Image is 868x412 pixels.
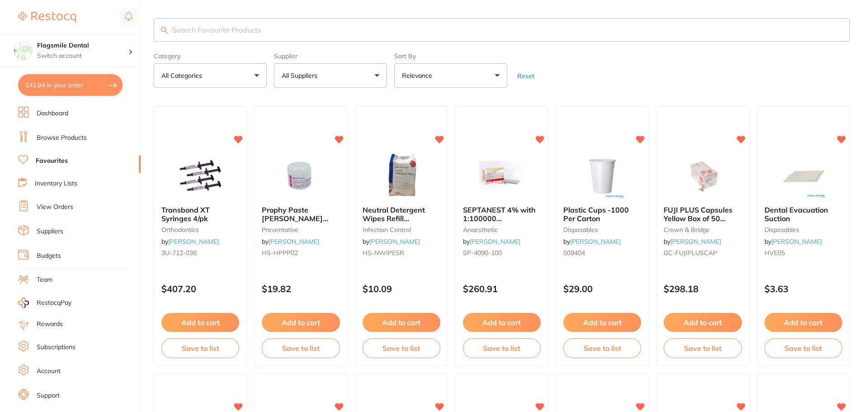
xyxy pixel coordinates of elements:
img: FUJI PLUS Capsules Yellow Box of 50 Luting Cement [674,153,732,199]
img: Prophy Paste HENRY SCHEIN Medium Bubble Gum 200g [271,153,330,199]
img: Dental Evacuation Suction [774,153,833,199]
small: disposables [563,226,641,233]
button: Add to cart [664,313,741,332]
span: by [363,237,420,246]
a: Favourites [36,156,68,166]
p: $19.82 [262,284,340,294]
p: $10.09 [363,284,440,294]
button: Add to cart [262,313,340,332]
a: [PERSON_NAME] [269,237,319,246]
span: by [161,237,219,246]
button: Relevance [394,63,507,88]
p: All Categories [161,71,206,80]
button: Add to cart [363,313,440,332]
label: Supplier [274,52,387,60]
button: Save to list [764,338,842,358]
span: SP-4090-100 [463,249,502,257]
a: Account [37,367,61,376]
a: Suppliers [37,227,63,236]
span: Dental Evacuation Suction [764,205,828,223]
button: All Suppliers [274,63,387,88]
img: Neutral Detergent Wipes Refill HENRY SCHEIN 220 pack [372,153,431,199]
button: Reset [514,72,537,80]
a: Support [37,391,60,400]
p: Switch account [37,52,128,61]
span: GC-FUJIPLUSCAP [664,249,717,257]
button: $41.94 in your order [18,74,123,96]
p: Relevance [402,71,436,80]
span: FUJI PLUS Capsules Yellow Box of 50 Luting Cement [664,205,732,231]
img: Transbond XT Syringes 4/pk [171,153,230,199]
span: by [664,237,721,246]
img: Restocq Logo [18,12,76,23]
img: Plastic Cups -1000 Per Carton [573,153,632,199]
button: Save to list [363,338,440,358]
span: RestocqPay [37,298,71,308]
button: Add to cart [463,313,541,332]
small: crown & bridge [664,226,741,233]
p: $3.63 [764,284,842,294]
label: Category [154,52,267,60]
p: $29.00 [563,284,641,294]
small: preventative [262,226,340,233]
button: Save to list [463,338,541,358]
b: Dental Evacuation Suction [764,206,842,223]
a: [PERSON_NAME] [771,237,822,246]
img: RestocqPay [18,298,29,308]
a: Inventory Lists [35,179,77,188]
span: Plastic Cups -1000 Per Carton [563,205,629,223]
input: Search Favourite Products [154,18,850,42]
button: Save to list [262,338,340,358]
span: Neutral Detergent Wipes Refill [PERSON_NAME] 220 pack [363,205,439,239]
span: 509404 [563,249,585,257]
small: orthodontics [161,226,239,233]
span: by [563,237,621,246]
b: FUJI PLUS Capsules Yellow Box of 50 Luting Cement [664,206,741,223]
a: Browse Products [37,133,87,142]
h4: Flagsmile Dental [37,41,128,50]
b: Plastic Cups -1000 Per Carton [563,206,641,223]
b: Neutral Detergent Wipes Refill HENRY SCHEIN 220 pack [363,206,440,223]
a: Restocq Logo [18,7,76,28]
span: SEPTANEST 4% with 1:100000 [MEDICAL_DATA] 2.2ml 2xBox 50 GOLD [463,205,539,239]
span: 3U-712-036 [161,249,197,257]
a: Rewards [37,320,63,329]
small: anaesthetic [463,226,541,233]
button: Save to list [664,338,741,358]
a: View Orders [37,203,73,212]
b: SEPTANEST 4% with 1:100000 adrenalin 2.2ml 2xBox 50 GOLD [463,206,541,223]
label: Sort By [394,52,507,60]
a: [PERSON_NAME] [470,237,520,246]
img: SEPTANEST 4% with 1:100000 adrenalin 2.2ml 2xBox 50 GOLD [472,153,531,199]
a: [PERSON_NAME] [168,237,219,246]
a: [PERSON_NAME] [570,237,621,246]
p: All Suppliers [282,71,321,80]
span: by [463,237,520,246]
span: HVE05 [764,249,785,257]
button: Add to cart [161,313,239,332]
a: Budgets [37,251,61,260]
button: All Categories [154,63,267,88]
span: Transbond XT Syringes 4/pk [161,205,210,223]
span: HS-NWIPESR [363,249,404,257]
small: infection control [363,226,440,233]
a: Team [37,275,52,284]
span: by [764,237,822,246]
small: disposables [764,226,842,233]
b: Prophy Paste HENRY SCHEIN Medium Bubble Gum 200g [262,206,340,223]
a: Dashboard [37,109,68,118]
button: Add to cart [764,313,842,332]
a: [PERSON_NAME] [670,237,721,246]
button: Save to list [563,338,641,358]
span: by [262,237,319,246]
a: Subscriptions [37,343,75,352]
img: Flagsmile Dental [14,42,32,60]
p: $298.18 [664,284,741,294]
button: Save to list [161,338,239,358]
p: $260.91 [463,284,541,294]
a: [PERSON_NAME] [369,237,420,246]
b: Transbond XT Syringes 4/pk [161,206,239,223]
a: RestocqPay [18,298,71,308]
button: Add to cart [563,313,641,332]
span: HS-HPPP02 [262,249,298,257]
